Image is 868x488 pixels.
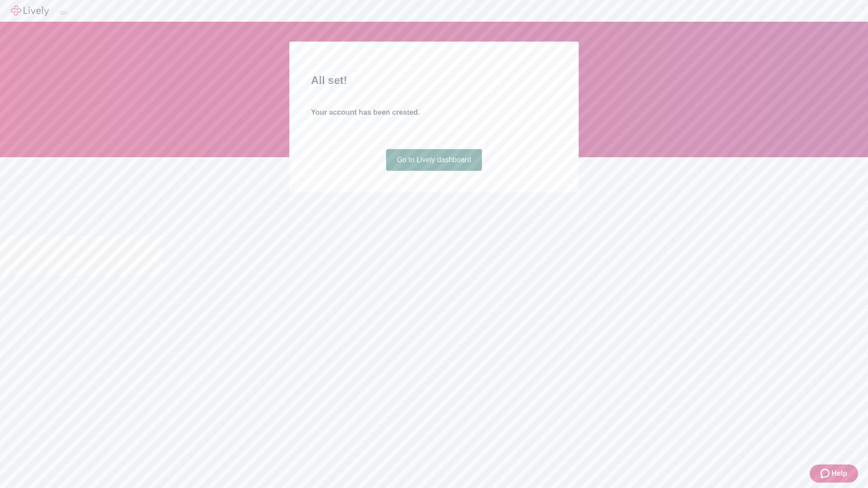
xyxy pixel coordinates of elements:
[60,11,67,14] button: Log out
[831,468,847,479] span: Help
[821,468,831,479] svg: Zendesk support icon
[311,107,557,118] h4: Your account has been created.
[11,5,49,16] img: Lively
[810,465,858,483] button: Zendesk support iconHelp
[311,72,557,89] h2: All set!
[386,149,482,171] a: Go to Lively dashboard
